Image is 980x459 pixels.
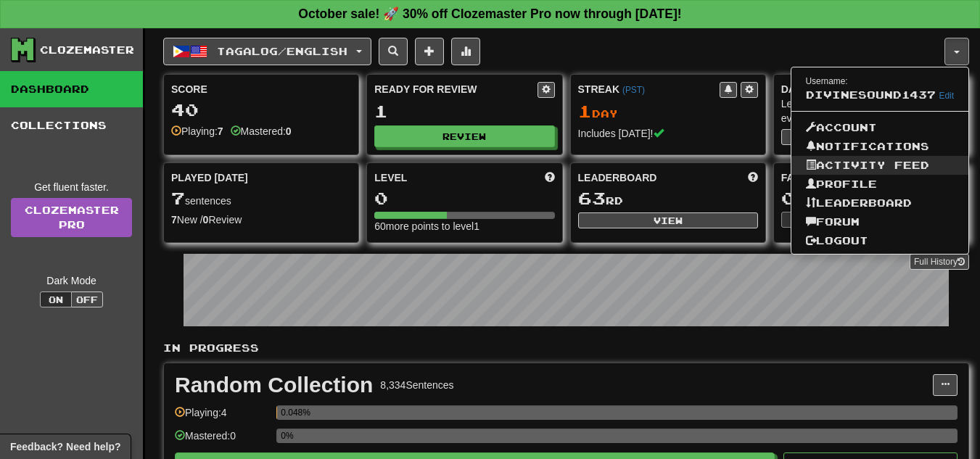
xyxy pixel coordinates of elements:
[451,38,480,65] button: More stats
[171,214,177,226] strong: 7
[374,219,554,233] div: 60 more points to level 1
[11,180,132,194] div: Get fluent faster.
[781,170,961,185] div: Favorites
[40,43,134,57] div: Clozemaster
[217,45,347,57] span: Tagalog / English
[578,102,758,121] div: Day
[939,91,955,101] a: Edit
[71,291,103,307] button: Off
[791,212,969,231] a: Forum
[171,82,351,96] div: Score
[781,189,961,207] div: 0
[578,126,758,141] div: Includes [DATE]!
[806,76,848,86] small: Username:
[374,82,537,96] div: Ready for Review
[748,170,758,185] span: This week in points, UTC
[374,170,407,185] span: Level
[163,38,371,65] button: Tagalog/English
[781,96,961,125] div: Learning a language requires practice every day. Stay motivated!
[781,212,870,228] button: View
[622,85,645,95] a: (PST)
[374,189,554,207] div: 0
[171,170,248,185] span: Played [DATE]
[791,156,969,175] a: Activity Feed
[380,378,453,392] div: 8,334 Sentences
[11,198,132,237] a: ClozemasterPro
[379,38,408,65] button: Search sentences
[910,254,969,270] button: Full History
[578,188,606,208] span: 63
[791,137,969,156] a: Notifications
[286,125,292,137] strong: 0
[374,102,554,120] div: 1
[231,124,292,138] div: Mastered:
[171,212,351,227] div: New / Review
[203,214,209,226] strong: 0
[578,189,758,208] div: rd
[171,124,223,138] div: Playing:
[545,170,555,185] span: Score more points to level up
[163,341,969,355] p: In Progress
[175,374,373,396] div: Random Collection
[578,101,592,121] span: 1
[175,429,269,452] div: Mastered: 0
[791,118,969,137] a: Account
[791,231,969,250] a: Logout
[791,175,969,194] a: Profile
[171,188,185,208] span: 7
[781,129,961,145] button: Seta dailygoal
[11,273,132,288] div: Dark Mode
[374,125,554,147] button: Review
[415,38,444,65] button: Add sentence to collection
[578,212,758,228] button: View
[298,7,681,21] strong: October sale! 🚀 30% off Clozemaster Pro now through [DATE]!
[171,189,351,208] div: sentences
[578,82,720,96] div: Streak
[171,101,351,119] div: 40
[781,82,961,96] div: Daily Goal
[218,125,223,137] strong: 7
[175,405,269,429] div: Playing: 4
[791,194,969,212] a: Leaderboard
[40,291,72,307] button: On
[10,439,120,454] span: Open feedback widget
[806,88,936,101] span: DivineSound1437
[578,170,657,185] span: Leaderboard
